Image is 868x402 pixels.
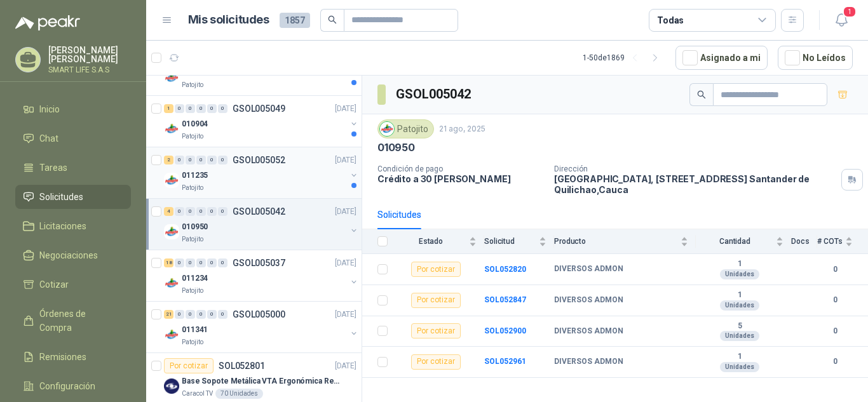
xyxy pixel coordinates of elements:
p: 011234 [182,272,208,285]
b: DIVERSOS ADMON [554,295,623,305]
div: 0 [207,207,217,216]
b: 0 [817,356,853,368]
b: 0 [817,264,853,276]
div: Unidades [720,362,759,372]
div: 4 [164,207,173,216]
span: Negociaciones [39,248,98,262]
div: 0 [196,258,206,267]
div: Por cotizar [411,354,461,370]
b: 1 [696,290,783,300]
div: 0 [186,310,195,319]
b: SOL052820 [484,265,526,274]
div: 0 [196,207,206,216]
a: Cotizar [15,272,131,297]
div: 0 [218,258,227,267]
b: 0 [817,294,853,306]
a: Tareas [15,156,131,180]
p: 010950 [182,221,208,233]
div: 70 Unidades [215,389,263,399]
p: Crédito a 30 [PERSON_NAME] [377,173,544,184]
p: GSOL005049 [233,104,285,113]
p: [PERSON_NAME] [PERSON_NAME] [48,46,131,64]
b: 5 [696,321,783,332]
div: 0 [207,258,217,267]
div: Por cotizar [411,293,461,308]
div: 0 [218,156,227,164]
div: 18 [164,258,173,267]
p: Dirección [554,164,836,173]
div: 0 [186,156,195,164]
div: 0 [207,104,217,113]
th: Producto [554,229,696,254]
b: DIVERSOS ADMON [554,264,623,274]
p: Base Sopote Metálica VTA Ergonómica Retráctil para Portátil [182,375,340,387]
p: GSOL005052 [233,156,285,164]
b: SOL052961 [484,357,526,366]
div: 0 [175,207,184,216]
p: [DATE] [335,309,356,321]
span: # COTs [817,237,843,246]
p: [DATE] [335,360,356,372]
div: 0 [196,310,206,319]
button: No Leídos [778,46,853,70]
a: Configuración [15,374,131,398]
div: 0 [218,207,227,216]
a: Chat [15,126,131,151]
p: Patojito [182,183,203,193]
button: 1 [830,9,853,32]
span: 1857 [280,13,310,28]
button: Asignado a mi [675,46,768,70]
span: Órdenes de Compra [39,307,119,335]
th: Estado [395,229,484,254]
a: 4 0 0 0 0 0 GSOL005042[DATE] Company Logo010950Patojito [164,204,359,245]
a: SOL052847 [484,295,526,304]
b: DIVERSOS ADMON [554,357,623,367]
div: 0 [196,104,206,113]
p: Patojito [182,131,203,142]
p: GSOL005042 [233,207,285,216]
div: 21 [164,310,173,319]
a: Remisiones [15,345,131,369]
div: Unidades [720,331,759,341]
th: Cantidad [696,229,791,254]
a: 2 0 0 0 0 0 GSOL005052[DATE] Company Logo011235Patojito [164,152,359,193]
img: Company Logo [164,70,179,85]
div: 0 [186,258,195,267]
img: Company Logo [164,327,179,342]
img: Company Logo [164,379,179,394]
div: 0 [218,104,227,113]
span: Solicitudes [39,190,83,204]
img: Company Logo [164,224,179,239]
div: Por cotizar [411,323,461,338]
div: 2 [164,156,173,164]
p: Condición de pago [377,164,544,173]
p: Caracol TV [182,389,213,399]
b: 1 [696,352,783,362]
img: Company Logo [164,173,179,188]
p: GSOL005000 [233,310,285,319]
h3: GSOL005042 [396,84,473,104]
div: 0 [175,258,184,267]
span: 1 [843,6,857,18]
p: Patojito [182,234,203,245]
span: Cantidad [696,237,773,246]
span: Licitaciones [39,219,86,233]
p: 011341 [182,324,208,336]
a: SOL052900 [484,326,526,335]
span: search [328,15,337,24]
span: Cotizar [39,278,69,291]
p: Patojito [182,337,203,347]
p: 011235 [182,170,208,182]
span: Remisiones [39,350,86,364]
div: Patojito [377,119,434,138]
span: Inicio [39,102,60,116]
a: 21 0 0 0 0 0 GSOL005000[DATE] Company Logo011341Patojito [164,307,359,347]
p: 010950 [377,141,415,154]
img: Company Logo [164,121,179,137]
img: Company Logo [380,122,394,136]
h1: Mis solicitudes [188,11,269,29]
span: Producto [554,237,678,246]
b: 1 [696,259,783,269]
